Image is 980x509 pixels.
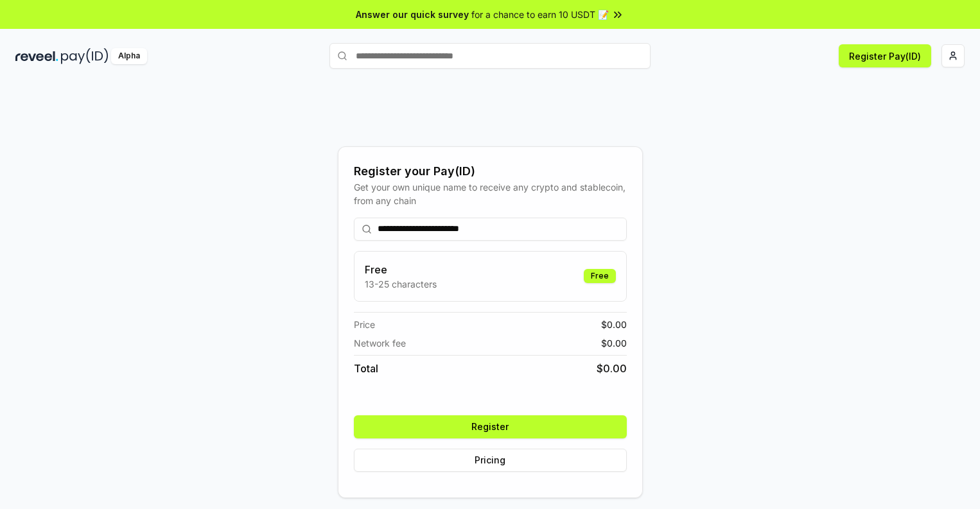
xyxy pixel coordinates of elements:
[584,269,616,283] div: Free
[354,318,375,331] span: Price
[601,318,627,331] span: $ 0.00
[354,180,627,207] div: Get your own unique name to receive any crypto and stablecoin, from any chain
[365,277,437,291] p: 13-25 characters
[839,44,931,67] button: Register Pay(ID)
[111,48,147,64] div: Alpha
[597,361,627,376] span: $ 0.00
[354,449,627,472] button: Pricing
[354,162,627,180] div: Register your Pay(ID)
[354,415,627,438] button: Register
[354,361,378,376] span: Total
[471,8,609,21] span: for a chance to earn 10 USDT 📝
[354,336,406,350] span: Network fee
[15,48,58,64] img: reveel_dark
[601,336,627,350] span: $ 0.00
[365,262,437,277] h3: Free
[61,48,109,64] img: pay_id
[356,8,469,21] span: Answer our quick survey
